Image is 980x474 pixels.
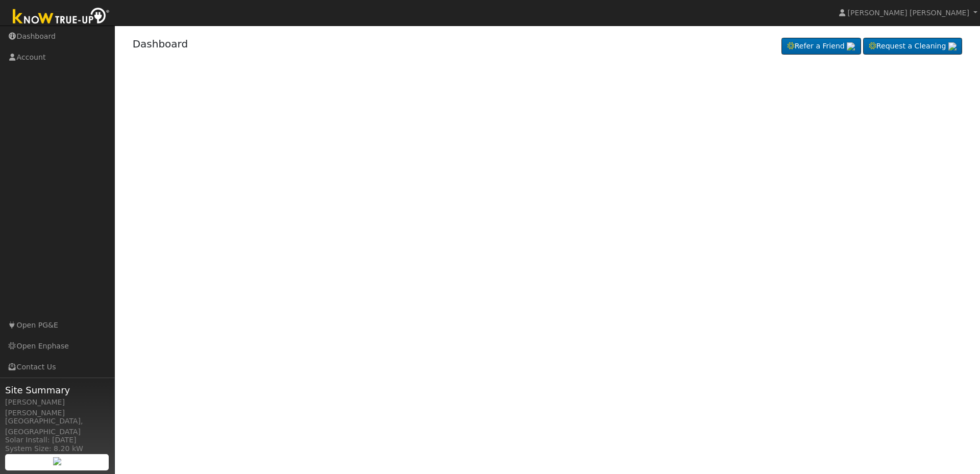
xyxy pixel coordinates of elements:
div: Solar Install: [DATE] [5,435,109,445]
img: retrieve [53,457,61,465]
img: Know True-Up [8,6,115,29]
a: Request a Cleaning [863,38,962,55]
div: [PERSON_NAME] [PERSON_NAME] [5,397,109,418]
a: Dashboard [133,38,188,50]
div: System Size: 8.20 kW [5,443,109,454]
span: Site Summary [5,383,109,397]
img: retrieve [847,42,855,51]
div: [GEOGRAPHIC_DATA], [GEOGRAPHIC_DATA] [5,416,109,437]
span: [PERSON_NAME] [PERSON_NAME] [848,9,969,17]
a: Refer a Friend [781,38,861,55]
img: retrieve [948,42,957,51]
